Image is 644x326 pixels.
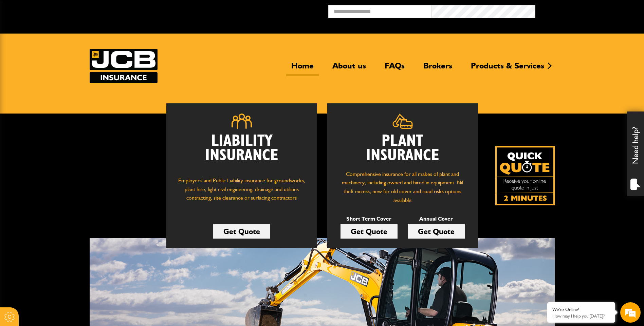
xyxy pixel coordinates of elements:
a: Get your insurance quote isn just 2-minutes [495,146,555,205]
div: We're Online! [552,307,610,312]
p: Annual Cover [408,215,465,223]
img: Quick Quote [495,146,555,205]
a: Home [286,61,319,76]
a: Get Quote [408,224,465,239]
p: How may I help you today? [552,313,610,319]
button: Broker Login [535,5,639,16]
a: Brokers [418,61,457,76]
a: About us [327,61,371,76]
h2: Liability Insurance [177,134,307,170]
a: JCB Insurance Services [90,49,158,83]
a: Get Quote [213,224,270,239]
img: JCB Insurance Services logo [90,49,158,83]
p: Short Term Cover [341,215,398,223]
a: Get Quote [341,224,398,239]
p: Comprehensive insurance for all makes of plant and machinery, including owned and hired in equipm... [337,170,468,204]
a: Products & Services [466,61,549,76]
a: FAQs [380,61,410,76]
div: Need help? [627,111,644,196]
p: Employers' and Public Liability insurance for groundworks, plant hire, light civil engineering, d... [177,176,307,209]
h2: Plant Insurance [337,134,468,163]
